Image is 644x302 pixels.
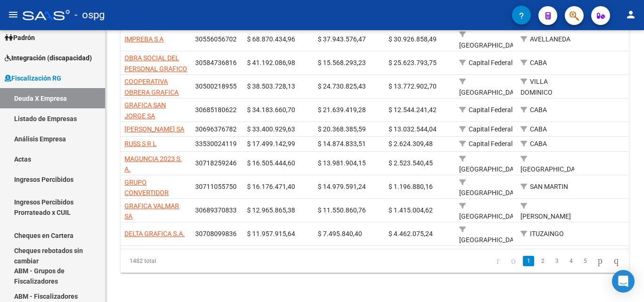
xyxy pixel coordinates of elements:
span: ITUZAINGO [530,230,564,237]
a: go to last page [610,256,623,266]
span: $ 30.926.858,49 [388,35,437,43]
mat-icon: person [625,9,636,20]
span: 30500218955 [195,82,237,90]
span: $ 33.400.929,63 [247,125,295,133]
span: $ 25.623.793,75 [388,59,437,66]
span: $ 11.550.860,76 [318,206,366,214]
span: CABA [530,125,547,133]
span: 33530024119 [195,140,237,147]
a: go to previous page [507,256,520,266]
span: GRAFICA VALMAR SA [124,202,179,220]
span: Padrón [5,33,35,43]
span: $ 12.965.865,38 [247,206,295,214]
span: GRAFICA SAN JORGE SA [124,101,166,120]
span: $ 13.981.904,15 [318,159,366,167]
span: $ 38.503.728,13 [247,82,295,90]
span: $ 16.505.444,60 [247,159,295,167]
li: page 1 [521,253,536,269]
span: $ 12.544.241,42 [388,106,437,114]
span: $ 15.568.293,23 [318,59,366,66]
span: Fiscalización RG [5,73,61,83]
span: CABA [530,106,547,114]
span: 30708099836 [195,230,237,237]
span: CABA [530,140,547,147]
span: 30685180622 [195,106,237,114]
a: 2 [537,256,548,266]
span: $ 68.870.434,96 [247,35,295,43]
li: page 2 [536,253,550,269]
span: 30696376782 [195,125,237,133]
span: 30584736816 [195,59,237,66]
span: [PERSON_NAME] [520,212,571,220]
span: $ 4.462.075,24 [388,230,433,237]
div: Open Intercom Messenger [612,270,635,293]
span: $ 14.979.591,24 [318,183,366,190]
span: $ 16.176.471,40 [247,183,295,190]
span: Capital Federal [469,140,512,147]
span: OBRA SOCIAL DEL PERSONAL GRAFICO [124,54,187,73]
span: COOPERATIVA OBRERA GRAFICA TALLERES ARGENTINOS (C.O.G.T.A.L.) DE TRABAJO LIMITADA [124,78,184,139]
span: Capital Federal [469,59,512,66]
span: GRUPO CONVERTIDOR PAPELERO S.R.L. [124,179,176,208]
span: RUSS S R L [124,140,157,147]
span: Integración (discapacidad) [5,53,92,63]
span: VILLA DOMINICO [520,78,553,96]
span: [GEOGRAPHIC_DATA] [459,165,523,173]
span: SAN MARTIN [530,183,568,190]
span: $ 37.943.576,47 [318,35,366,43]
span: $ 13.772.902,70 [388,82,437,90]
a: 1 [523,256,534,266]
span: [GEOGRAPHIC_DATA] [459,236,523,244]
span: Capital Federal [469,125,512,133]
li: page 5 [578,253,592,269]
span: AVELLANEDA [530,35,570,43]
span: 30711055750 [195,183,237,190]
li: page 4 [564,253,578,269]
span: CABA [530,59,547,66]
a: 4 [565,256,577,266]
span: $ 34.183.660,70 [247,106,295,114]
span: 30718259246 [195,159,237,167]
span: $ 2.624.309,48 [388,140,433,147]
span: IMPREBA S A [124,35,164,43]
span: $ 20.368.385,59 [318,125,366,133]
span: 30556056702 [195,35,237,43]
span: [GEOGRAPHIC_DATA] [459,89,523,96]
span: $ 13.032.544,04 [388,125,437,133]
span: $ 17.499.142,99 [247,140,295,147]
div: 1482 total [121,249,221,273]
mat-icon: menu [8,9,19,20]
span: [PERSON_NAME] SA [124,125,184,133]
span: Capital Federal [469,106,512,114]
span: [GEOGRAPHIC_DATA] [459,212,523,220]
span: $ 1.415.004,62 [388,206,433,214]
span: $ 1.196.880,16 [388,183,433,190]
span: [GEOGRAPHIC_DATA] [459,41,523,49]
span: DELTA GRAFICA S.A. [124,230,185,237]
span: $ 14.874.833,51 [318,140,366,147]
span: 30689370833 [195,206,237,214]
span: [GEOGRAPHIC_DATA][PERSON_NAME] [520,165,584,184]
span: MAGUNCIA 2023 S. A. [124,155,182,173]
span: $ 7.495.840,40 [318,230,362,237]
span: $ 21.639.419,28 [318,106,366,114]
li: page 3 [550,253,564,269]
a: 3 [551,256,562,266]
span: $ 11.957.915,64 [247,230,295,237]
span: $ 41.192.086,98 [247,59,295,66]
a: 5 [579,256,591,266]
span: [GEOGRAPHIC_DATA] [459,189,523,196]
span: - ospg [74,5,105,25]
span: $ 2.523.540,45 [388,159,433,167]
a: go to first page [492,256,504,266]
span: $ 24.730.825,43 [318,82,366,90]
a: go to next page [594,256,607,266]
